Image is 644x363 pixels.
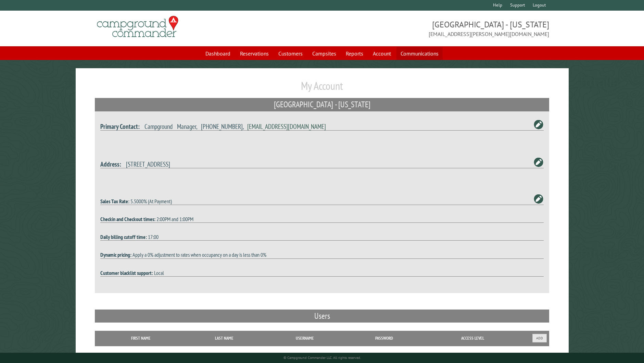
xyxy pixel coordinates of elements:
th: Last Name [184,331,265,346]
a: Reservations [236,47,273,60]
strong: Primary Contact: [100,122,140,131]
strong: Checkin and Checkout times: [100,216,155,222]
a: Dashboard [201,47,235,60]
span: Manager [177,122,196,131]
h1: My Account [95,79,549,98]
a: Reports [342,47,367,60]
span: Apply a 0% adjustment to rates when occupancy on a day is less than 0% [132,251,266,258]
h2: Users [95,310,549,323]
strong: Address: [100,160,121,168]
a: Campsites [308,47,340,60]
span: 17:00 [148,233,159,240]
span: [GEOGRAPHIC_DATA] - [US_STATE] [EMAIL_ADDRESS][PERSON_NAME][DOMAIN_NAME] [322,19,550,38]
a: Account [369,47,395,60]
h2: [GEOGRAPHIC_DATA] - [US_STATE] [95,98,549,111]
button: Add [532,334,547,342]
th: Username [265,331,345,346]
span: Local [154,269,164,276]
h4: , , [100,122,544,131]
th: First Name [98,331,184,346]
a: Communications [396,47,443,60]
span: 2:00PM and 1:00PM [156,216,193,222]
a: Customers [274,47,307,60]
span: Campground [144,122,173,131]
img: Campground Commander [95,13,180,40]
strong: Dynamic pricing: [100,251,131,258]
strong: Customer blacklist support: [100,269,153,276]
th: Password [345,331,424,346]
strong: Daily billing cutoff time: [100,233,147,240]
th: Access Level [424,331,522,346]
strong: Sales Tax Rate: [100,198,129,205]
span: [PHONE_NUMBER] [201,122,243,131]
span: [STREET_ADDRESS] [126,160,170,168]
span: 5.5000% (At Payment) [130,198,172,205]
small: © Campground Commander LLC. All rights reserved. [283,355,361,360]
a: [EMAIL_ADDRESS][DOMAIN_NAME] [247,122,326,131]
